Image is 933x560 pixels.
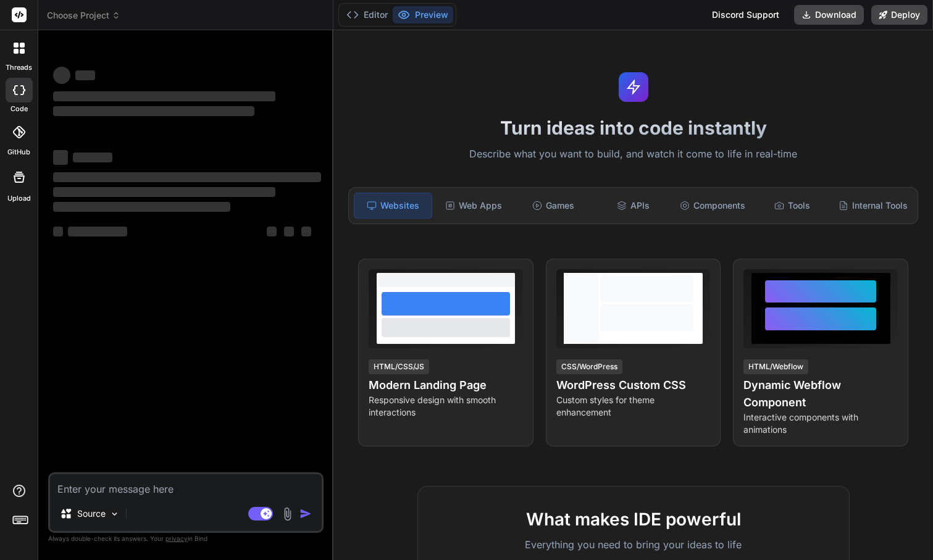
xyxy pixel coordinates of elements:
[754,193,831,219] div: Tools
[556,394,711,419] p: Custom styles for theme enhancement
[75,70,95,80] span: ‌
[68,227,127,236] span: ‌
[10,104,28,114] label: code
[53,91,275,101] span: ‌
[341,146,926,162] p: Describe what you want to build, and watch it come to life in real-time
[53,67,70,84] span: ‌
[369,377,523,394] h4: Modern Landing Page
[871,5,927,25] button: Deploy
[514,193,592,219] div: Games
[743,359,808,374] div: HTML/Webflow
[53,202,230,212] span: ‌
[595,193,672,219] div: APIs
[73,153,112,162] span: ‌
[341,6,393,23] button: Editor
[53,150,68,165] span: ‌
[53,172,321,182] span: ‌
[743,411,898,436] p: Interactive components with animations
[53,187,275,197] span: ‌
[393,6,453,23] button: Preview
[369,359,429,374] div: HTML/CSS/JS
[438,506,829,532] h2: What makes IDE powerful
[705,5,787,25] div: Discord Support
[7,147,30,157] label: GitHub
[369,394,523,419] p: Responsive design with smooth interactions
[674,193,751,219] div: Components
[267,227,277,236] span: ‌
[280,507,295,521] img: attachment
[53,227,63,236] span: ‌
[354,193,432,219] div: Websites
[556,359,622,374] div: CSS/WordPress
[794,5,864,25] button: Download
[6,62,32,73] label: threads
[48,533,324,545] p: Always double-check its answers. Your in Bind
[438,537,829,552] p: Everything you need to bring your ideas to life
[165,535,188,542] span: privacy
[7,193,31,204] label: Upload
[284,227,294,236] span: ‌
[301,227,311,236] span: ‌
[299,508,312,520] img: icon
[77,508,106,520] p: Source
[556,377,711,394] h4: WordPress Custom CSS
[47,9,120,22] span: Choose Project
[341,117,926,139] h1: Turn ideas into code instantly
[435,193,512,219] div: Web Apps
[834,193,913,219] div: Internal Tools
[53,106,254,116] span: ‌
[109,509,120,519] img: Pick Models
[743,377,898,411] h4: Dynamic Webflow Component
